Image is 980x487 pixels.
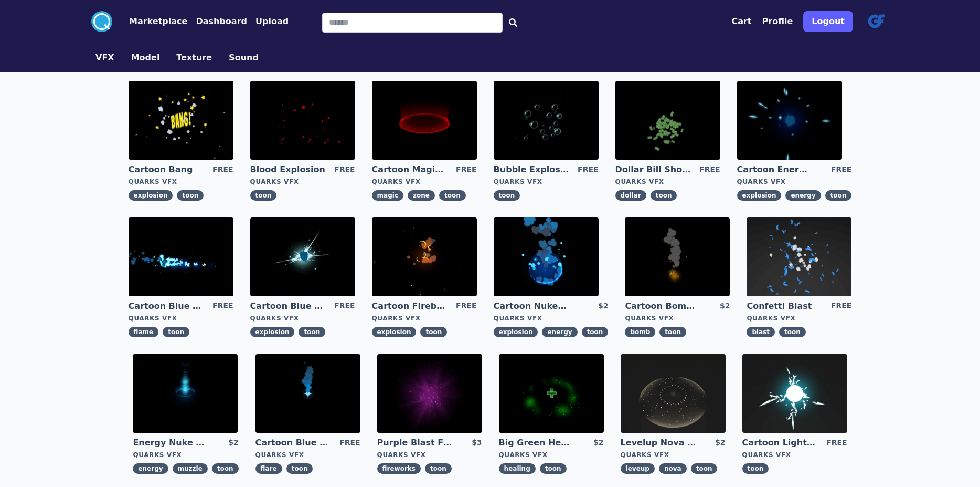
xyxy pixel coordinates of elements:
span: toon [212,463,239,474]
img: imgAlt [129,81,233,160]
span: toon [582,327,609,337]
span: toon [659,327,686,337]
input: Search [322,13,503,33]
img: imgAlt [133,354,238,433]
div: Quarks VFX [499,451,604,459]
div: FREE [456,301,476,312]
div: $2 [228,437,238,449]
span: toon [494,190,520,201]
div: Quarks VFX [494,314,609,323]
span: toon [420,327,447,337]
img: imgAlt [494,217,599,296]
a: Marketplace [112,15,187,28]
img: imgAlt [625,217,730,296]
span: blast [747,327,775,337]
span: toon [299,327,325,337]
a: Big Green Healing Effect [499,437,574,449]
span: energy [785,190,821,201]
span: muzzle [173,463,208,474]
button: Model [131,51,160,64]
div: Quarks VFX [737,178,852,186]
a: Cartoon Blue Flare [255,437,331,449]
span: explosion [129,190,173,201]
img: imgAlt [494,81,599,160]
div: FREE [334,164,355,175]
a: Cartoon Bang [129,164,204,175]
div: $2 [593,437,603,449]
div: Quarks VFX [372,314,477,323]
span: toon [163,327,189,337]
span: explosion [250,327,295,337]
span: explosion [494,327,538,337]
span: leveup [621,463,655,474]
img: imgAlt [250,217,355,296]
span: toon [651,190,677,201]
a: Energy Nuke Muzzle Flash [133,437,208,449]
span: bomb [625,327,655,337]
span: flame [129,327,159,337]
button: Texture [176,51,212,64]
span: healing [499,463,536,474]
img: imgAlt [615,81,720,160]
button: Upload [255,15,289,28]
span: toon [177,190,204,201]
div: Quarks VFX [377,451,482,459]
span: toon [691,463,718,474]
span: magic [372,190,403,201]
div: Quarks VFX [615,178,720,186]
a: Bubble Explosion [494,164,569,175]
div: Quarks VFX [372,178,477,186]
span: energy [542,327,577,337]
img: imgAlt [377,354,482,433]
a: Model [123,51,168,64]
span: explosion [372,327,417,337]
span: fireworks [377,463,421,474]
a: Upload [247,15,289,28]
img: imgAlt [250,81,355,160]
div: FREE [831,164,851,175]
img: imgAlt [499,354,604,433]
img: imgAlt [747,217,851,296]
div: Quarks VFX [621,451,726,459]
div: FREE [212,301,233,312]
div: Quarks VFX [133,451,238,459]
a: Cartoon Blue Flamethrower [129,301,204,312]
button: Profile [762,15,793,28]
img: imgAlt [372,217,477,296]
a: Confetti Blast [747,301,822,312]
div: $2 [720,301,730,312]
a: Cartoon Blue Gas Explosion [250,301,326,312]
a: Cartoon Lightning Ball [742,437,818,449]
div: FREE [699,164,720,175]
div: Quarks VFX [129,178,233,186]
div: Quarks VFX [250,314,355,323]
div: FREE [826,437,847,449]
img: imgAlt [742,354,847,433]
a: Sound [220,51,267,64]
a: Cartoon Bomb Fuse [625,301,700,312]
div: Quarks VFX [625,314,730,323]
span: explosion [737,190,782,201]
span: toon [825,190,852,201]
span: flare [255,463,282,474]
img: profile [864,9,889,34]
div: Quarks VFX [747,314,851,323]
div: Quarks VFX [494,178,599,186]
button: Cart [731,15,751,28]
button: VFX [95,51,114,64]
a: Logout [803,7,853,36]
a: Purple Blast Fireworks [377,437,453,449]
a: Cartoon Nuke Energy Explosion [494,301,569,312]
span: toon [439,190,466,201]
button: Marketplace [129,15,187,28]
button: Sound [229,51,259,64]
div: Quarks VFX [129,314,233,323]
a: Cartoon Energy Explosion [737,164,813,175]
img: imgAlt [129,217,233,296]
span: zone [408,190,435,201]
button: Logout [803,11,853,32]
div: FREE [456,164,476,175]
span: toon [742,463,769,474]
div: Quarks VFX [255,451,360,459]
